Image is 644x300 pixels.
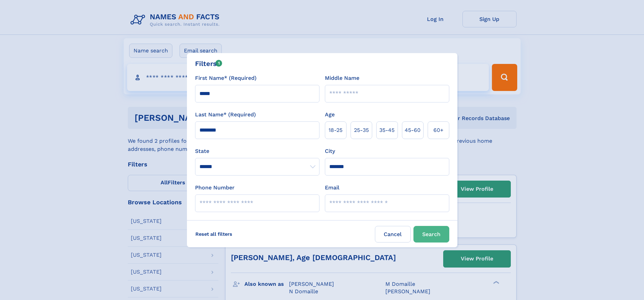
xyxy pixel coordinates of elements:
span: 35‑45 [379,126,395,134]
label: Phone Number [195,184,235,192]
label: Last Name* (Required) [195,111,256,119]
label: Age [325,111,335,119]
label: State [195,147,319,155]
label: Middle Name [325,74,359,82]
span: 60+ [433,126,444,134]
label: Cancel [375,226,411,243]
label: Reset all filters [191,226,237,242]
span: 25‑35 [354,126,369,134]
label: City [325,147,335,155]
div: Filters [195,59,222,69]
label: Email [325,184,339,192]
span: 45‑60 [405,126,421,134]
span: 18‑25 [329,126,342,134]
button: Search [413,226,449,243]
label: First Name* (Required) [195,74,257,82]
